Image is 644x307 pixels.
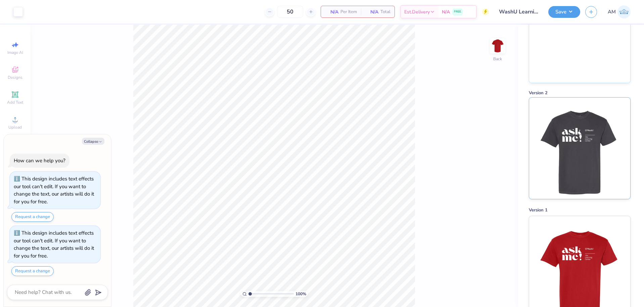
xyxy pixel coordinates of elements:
[494,5,543,19] input: Untitled Design
[7,100,23,105] span: Add Text
[340,8,357,15] span: Per Item
[454,9,461,14] span: FREE
[11,212,54,222] button: Request a change
[608,8,616,16] span: AM
[14,230,94,259] div: This design includes text effects our tool can't edit. If you want to change the text, our artist...
[14,175,94,205] div: This design includes text effects our tool can't edit. If you want to change the text, our artist...
[491,39,504,53] img: Back
[404,8,430,15] span: Est. Delivery
[493,56,502,62] div: Back
[548,6,580,18] button: Save
[325,8,338,15] span: N/A
[277,6,303,18] input: – –
[442,8,450,15] span: N/A
[617,5,631,19] img: Arvi Mikhail Parcero
[295,291,306,297] span: 100 %
[365,8,378,15] span: N/A
[8,75,22,80] span: Designs
[538,98,621,199] img: Version 2
[14,157,65,164] div: How can we help you?
[11,266,54,276] button: Request a change
[380,8,390,15] span: Total
[8,125,22,130] span: Upload
[608,5,631,19] a: AM
[529,90,631,97] div: Version 2
[7,50,23,55] span: Image AI
[529,207,631,214] div: Version 1
[82,138,104,145] button: Collapse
